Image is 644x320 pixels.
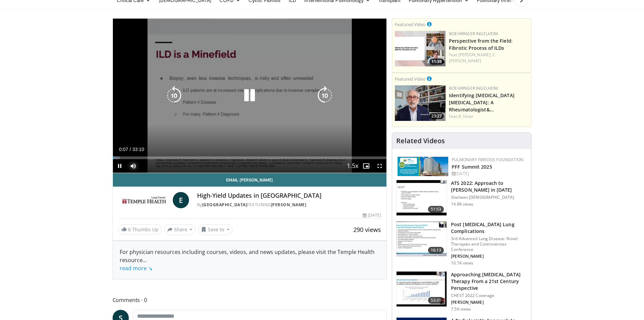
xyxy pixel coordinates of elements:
[396,271,527,312] a: 53:31 Approaching [MEDICAL_DATA] Therapy From a 21st Century Perspective CHEST 2022 Coverage [PER...
[128,226,131,233] span: 6
[397,221,447,257] img: 667297da-f7fe-4586-84bf-5aeb1aa9adcb.150x105_q85_crop-smart_upscale.jpg
[458,113,474,119] a: R. Silver
[452,164,492,170] a: PFF Summit 2025
[126,159,140,173] button: Mute
[353,226,381,234] span: 290 views
[132,147,144,152] span: 33:10
[449,31,498,37] a: Boehringer Ingelheim
[113,159,126,173] button: Pause
[113,173,387,187] a: Email [PERSON_NAME]
[451,180,527,193] h3: ATS 2022: Approach to [PERSON_NAME] in [DATE]
[120,248,380,272] div: For physician resources including courses, videos, and news updates, please visit the Temple Heal...
[451,300,527,305] p: [PERSON_NAME]
[118,192,170,208] img: Temple Lung Center
[452,171,526,177] div: [DATE]
[113,156,387,159] div: Progress Bar
[395,31,446,66] a: 11:39
[451,293,527,298] p: CHEST 2022 Coverage
[428,206,444,213] span: 51:53
[429,113,444,119] span: 23:27
[197,192,381,199] h4: High-Yield Updates in [GEOGRAPHIC_DATA]
[119,147,128,152] span: 0:07
[396,137,445,145] h4: Related Videos
[451,254,527,259] p: [PERSON_NAME]
[120,256,152,272] span: ...
[451,201,473,207] p: 14.8K views
[449,52,496,64] a: C. [PERSON_NAME]
[395,21,426,27] small: Featured Video
[451,195,527,200] p: Shaheen [DEMOGRAPHIC_DATA]
[451,260,473,266] p: 10.1K views
[395,76,426,82] small: Featured Video
[449,52,528,64] div: Feat.
[398,157,448,176] img: 84d5d865-2f25-481a-859d-520685329e32.png.150x105_q85_autocrop_double_scale_upscale_version-0.2.png
[458,52,492,58] a: [PERSON_NAME],
[449,85,498,91] a: Boehringer Ingelheim
[120,264,152,272] a: read more ↘
[449,92,515,113] a: Identifying [MEDICAL_DATA] [MEDICAL_DATA]: A Rheumatologist&…
[397,272,447,307] img: 958c304a-d095-46c8-bb70-c585a79d59ed.150x105_q85_crop-smart_upscale.jpg
[449,113,528,120] div: Feat.
[271,202,307,208] a: [PERSON_NAME]
[373,159,386,173] button: Fullscreen
[451,306,471,312] p: 7.5K views
[452,157,523,163] a: Pulmonary Fibrosis Foundation
[428,247,444,254] span: 16:13
[346,159,359,173] button: Playback Rate
[451,271,527,292] h3: Approaching [MEDICAL_DATA] Therapy From a 21st Century Perspective
[395,85,446,121] a: 23:27
[396,180,527,216] a: 51:53 ATS 2022: Approach to [PERSON_NAME] in [DATE] Shaheen [DEMOGRAPHIC_DATA] 14.8K views
[359,159,373,173] button: Enable picture-in-picture mode
[113,296,387,304] span: Comments 0
[451,221,527,235] h3: Post [MEDICAL_DATA] Lung Complications
[118,224,162,235] a: 6 Thumbs Up
[396,221,527,266] a: 16:13 Post [MEDICAL_DATA] Lung Complications 3rd Advanced Lung Disease: Novel Therapies and Contr...
[449,38,512,51] a: Perspective from the Field: Fibrotic Process of ILDs
[395,31,446,66] img: 0d260a3c-dea8-4d46-9ffd-2859801fb613.png.150x105_q85_crop-smart_upscale.png
[202,202,247,208] a: [GEOGRAPHIC_DATA]
[113,19,387,173] video-js: Video Player
[428,297,444,304] span: 53:31
[197,202,381,208] div: By FEATURING
[395,85,446,121] img: dcc7dc38-d620-4042-88f3-56bf6082e623.png.150x105_q85_crop-smart_upscale.png
[164,224,196,235] button: Share
[429,59,444,65] span: 11:39
[451,236,527,252] p: 3rd Advanced Lung Disease: Novel Therapies and Controversies Conference
[397,180,447,215] img: 5903cf87-07ec-4ec6-b228-01333f75c79d.150x105_q85_crop-smart_upscale.jpg
[363,212,381,218] div: [DATE]
[130,147,131,152] span: /
[198,224,233,235] button: Save to
[173,192,189,208] a: E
